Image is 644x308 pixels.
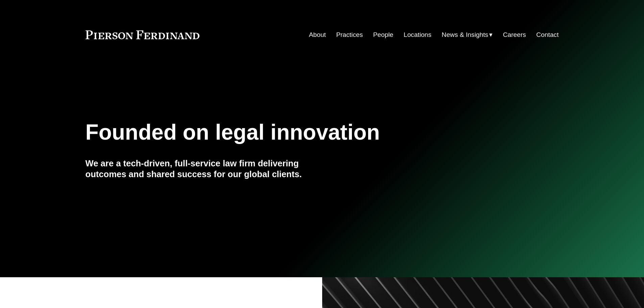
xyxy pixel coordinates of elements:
span: News & Insights [442,29,488,41]
a: Careers [503,28,526,41]
a: Contact [536,28,558,41]
h4: We are a tech-driven, full-service law firm delivering outcomes and shared success for our global... [86,158,322,180]
a: folder dropdown [442,28,493,41]
a: People [373,28,393,41]
a: Practices [336,28,363,41]
a: Locations [404,28,431,41]
h1: Founded on legal innovation [86,120,480,145]
a: About [309,28,326,41]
